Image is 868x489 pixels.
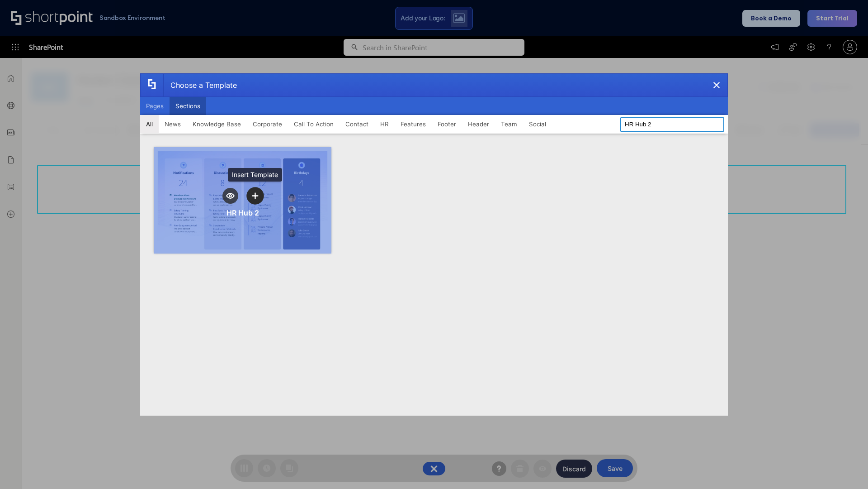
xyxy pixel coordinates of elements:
[395,115,432,133] button: Features
[340,115,374,133] button: Contact
[495,115,523,133] button: Team
[187,115,247,133] button: Knowledge Base
[374,115,395,133] button: HR
[823,446,868,489] iframe: Chat Widget
[288,115,340,133] button: Call To Action
[226,208,259,217] div: HR Hub 2
[140,115,159,133] button: All
[140,97,170,115] button: Pages
[159,115,187,133] button: News
[432,115,462,133] button: Footer
[620,117,724,132] input: Search
[170,97,206,115] button: Sections
[462,115,495,133] button: Header
[523,115,552,133] button: Social
[247,115,288,133] button: Corporate
[163,74,237,96] div: Choose a Template
[140,73,728,416] div: template selector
